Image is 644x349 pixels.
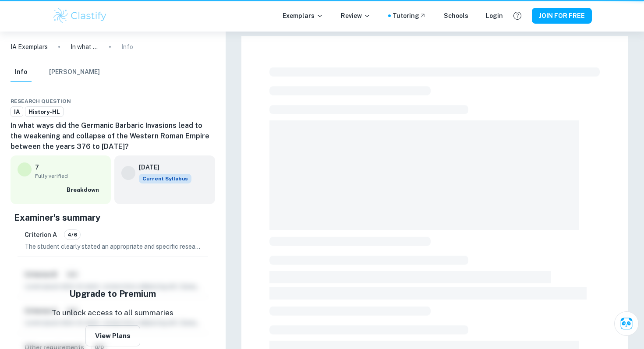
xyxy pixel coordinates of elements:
span: History-HL [25,108,63,116]
button: Breakdown [64,183,104,197]
button: View Plans [85,325,140,346]
p: The student clearly stated an appropriate and specific research question regarding the Germanic B... [25,242,201,251]
button: Ask Clai [614,311,639,336]
p: Info [121,42,133,52]
p: To unlock access to all summaries [52,307,173,319]
p: Review [341,11,371,21]
button: Help and Feedback [510,8,525,23]
h5: Upgrade to Premium [69,287,156,300]
span: Current Syllabus [139,174,191,183]
span: IA [11,108,23,116]
button: [PERSON_NAME] [49,63,100,82]
div: Bookmark [199,96,206,106]
h6: In what ways did the Germanic Barbaric Invasions lead to the weakening and collapse of the Wester... [11,120,215,152]
a: Tutoring [393,11,426,21]
div: Report issue [208,96,215,106]
h6: Criterion A [25,230,57,240]
p: Exemplars [283,11,323,21]
a: Login [486,11,503,21]
a: IA Exemplars [11,42,48,52]
a: History-HL [25,106,64,117]
h6: [DATE] [139,162,184,172]
p: In what ways did the Germanic Barbaric Invasions lead to the weakening and collapse of the Wester... [71,42,99,52]
p: 7 [35,162,39,172]
div: This exemplar is based on the current syllabus. Feel free to refer to it for inspiration/ideas wh... [139,174,191,183]
div: Download [191,96,198,106]
button: Info [11,63,32,82]
img: Clastify logo [52,7,108,25]
a: Schools [444,11,468,21]
div: Share [182,96,189,106]
a: IA [11,106,23,117]
span: Fully verified [35,172,104,180]
h5: Examiner's summary [14,211,212,224]
span: Research question [11,97,71,105]
span: 4/6 [64,231,80,239]
button: JOIN FOR FREE [532,8,592,24]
